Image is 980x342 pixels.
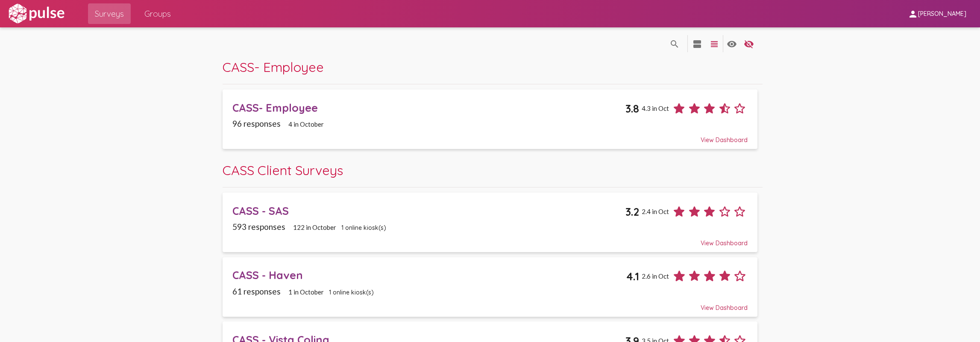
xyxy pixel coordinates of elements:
[232,101,625,114] div: CASS- Employee
[666,35,683,52] button: language
[908,9,918,19] mat-icon: person
[723,35,740,52] button: language
[232,268,626,282] div: CASS - Haven
[642,272,669,280] span: 2.6 in Oct
[744,39,754,49] mat-icon: language
[341,224,386,232] span: 1 online kiosk(s)
[232,128,747,144] div: View Dashboard
[232,204,625,217] div: CASS - SAS
[625,102,639,115] span: 3.8
[232,222,285,232] span: 593 responses
[706,35,723,52] button: language
[223,193,758,252] a: CASS - SAS3.22.4 in Oct593 responses122 in October1 online kiosk(s)View Dashboard
[144,6,171,21] span: Groups
[727,39,737,49] mat-icon: language
[223,89,758,149] a: CASS- Employee3.84.3 in Oct96 responses4 in OctoberView Dashboard
[95,6,124,21] span: Surveys
[901,6,973,21] button: [PERSON_NAME]
[223,257,758,317] a: CASS - Haven4.12.6 in Oct61 responses1 in October1 online kiosk(s)View Dashboard
[232,286,281,296] span: 61 responses
[7,3,66,24] img: white-logo.svg
[138,3,178,24] a: Groups
[232,232,747,247] div: View Dashboard
[232,119,281,128] span: 96 responses
[293,223,336,231] span: 122 in October
[740,35,757,52] button: language
[625,205,639,218] span: 3.2
[88,3,131,24] a: Surveys
[689,35,706,52] button: language
[692,39,702,49] mat-icon: language
[918,10,966,18] span: [PERSON_NAME]
[669,39,680,49] mat-icon: language
[329,288,374,296] span: 1 online kiosk(s)
[288,120,324,128] span: 4 in October
[223,162,343,178] span: CASS Client Surveys
[642,208,669,215] span: 2.4 in Oct
[709,39,719,49] mat-icon: language
[642,104,669,112] span: 4.3 in Oct
[626,270,639,283] span: 4.1
[223,59,324,75] span: CASS- Employee
[288,288,324,296] span: 1 in October
[232,296,747,312] div: View Dashboard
